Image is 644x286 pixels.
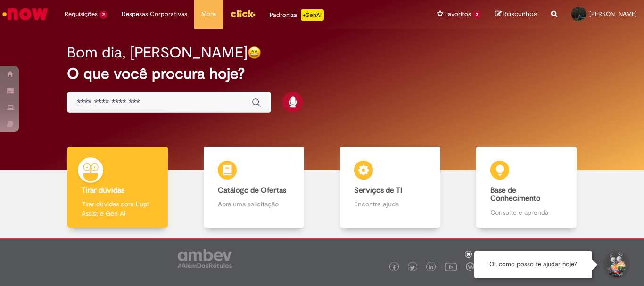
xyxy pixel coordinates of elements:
div: Padroniza [270,9,324,21]
span: More [201,9,216,19]
b: Serviços de TI [354,186,402,195]
b: Tirar dúvidas [82,186,124,195]
button: Iniciar Conversa de Suporte [602,251,630,279]
a: Serviços de TI Encontre ajuda [322,147,458,228]
p: Consulte e aprenda [490,208,562,217]
img: logo_footer_workplace.png [466,262,474,271]
a: Rascunhos [495,10,537,19]
img: logo_footer_ambev_rotulo_gray.png [178,249,232,268]
p: +GenAi [301,9,324,21]
span: [PERSON_NAME] [589,10,637,18]
p: Encontre ajuda [354,199,426,209]
h2: Bom dia, [PERSON_NAME] [67,44,248,61]
b: Catálogo de Ofertas [218,186,286,195]
span: Requisições [65,9,98,19]
a: Tirar dúvidas Tirar dúvidas com Lupi Assist e Gen Ai [50,147,186,228]
img: logo_footer_youtube.png [445,261,457,273]
img: logo_footer_twitter.png [410,265,415,270]
p: Abra uma solicitação [218,199,289,209]
p: Tirar dúvidas com Lupi Assist e Gen Ai [82,199,153,218]
span: Rascunhos [503,9,537,18]
a: Catálogo de Ofertas Abra uma solicitação [186,147,322,228]
div: Oi, como posso te ajudar hoje? [474,251,592,278]
img: happy-face.png [248,46,261,59]
span: 2 [99,11,107,19]
span: Favoritos [445,9,471,19]
img: logo_footer_facebook.png [392,265,396,270]
a: Base de Conhecimento Consulte e aprenda [458,147,594,228]
b: Base de Conhecimento [490,186,540,204]
img: logo_footer_linkedin.png [429,265,434,270]
img: ServiceNow [1,5,50,24]
span: Despesas Corporativas [122,9,187,19]
span: 3 [473,11,481,19]
img: click_logo_yellow_360x200.png [230,7,256,21]
h2: O que você procura hoje? [67,65,577,82]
